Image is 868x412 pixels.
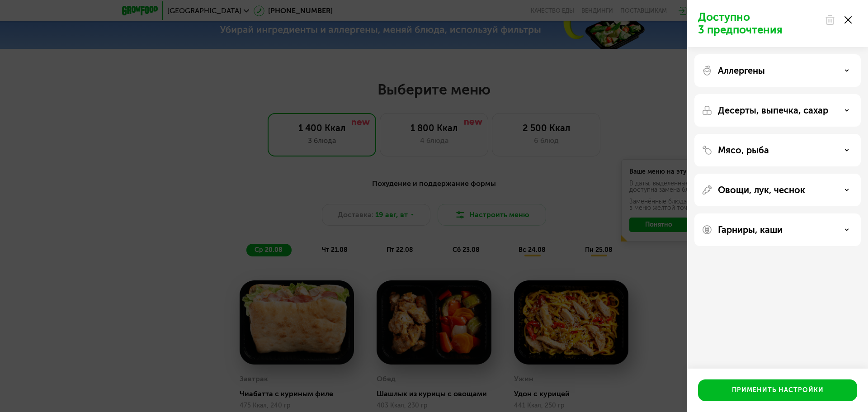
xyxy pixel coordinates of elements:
[718,65,765,76] p: Аллергены
[698,11,819,36] p: Доступно 3 предпочтения
[732,386,824,395] div: Применить настройки
[718,224,783,235] p: Гарниры, каши
[698,379,857,401] button: Применить настройки
[718,105,828,116] p: Десерты, выпечка, сахар
[718,185,805,195] p: Овощи, лук, чеснок
[718,145,769,156] p: Мясо, рыба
